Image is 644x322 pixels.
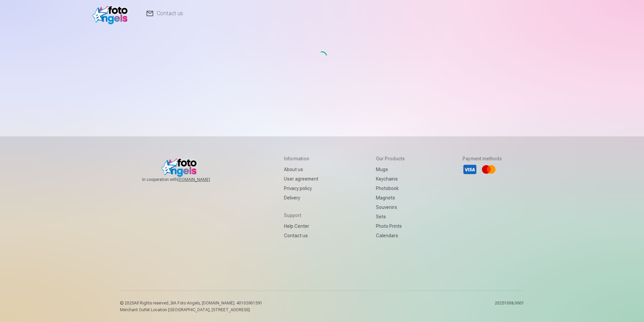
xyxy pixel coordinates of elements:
h5: Support [284,212,318,219]
p: Merchant Outlet Location [GEOGRAPHIC_DATA], [STREET_ADDRESS] [120,307,262,313]
h5: Payment methods [462,155,502,162]
a: About us [284,165,318,174]
p: © 2025 All Rights reserved. , [120,300,262,306]
img: /v1 [92,3,131,24]
a: Contact us [284,231,318,240]
a: Privacy policy [284,184,318,193]
a: Keychains [376,174,405,184]
a: Delivery [284,193,318,203]
a: Souvenirs [376,203,405,212]
h5: Information [284,155,318,162]
span: SIA Foto Angels, [DOMAIN_NAME]. 40103901591 [170,301,262,305]
a: Mugs [376,165,405,174]
a: Photo prints [376,221,405,231]
li: Mastercard [481,162,496,177]
a: Sets [376,212,405,221]
a: Help Center [284,221,318,231]
h5: Our products [376,155,405,162]
a: Magnets [376,193,405,203]
a: Photobook [376,184,405,193]
li: Visa [462,162,477,177]
a: [DOMAIN_NAME] [178,177,226,182]
a: Calendars [376,231,405,240]
a: User agreement [284,174,318,184]
p: 20251008.0601 [495,300,524,313]
span: In cooperation with [142,177,226,182]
